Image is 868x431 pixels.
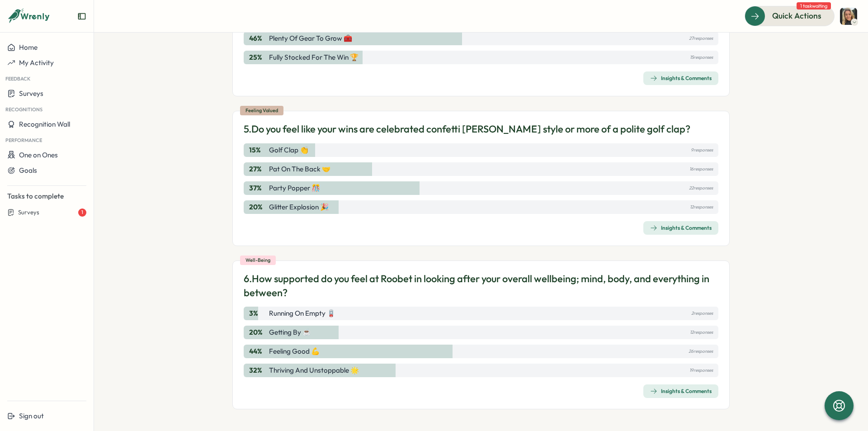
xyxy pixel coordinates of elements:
[269,202,329,212] p: Glitter explosion 🎉
[650,388,712,395] div: Insights & Comments
[19,120,70,128] span: Recognition Wall
[643,384,718,398] button: Insights & Comments
[269,183,320,193] p: Party popper 🎊
[650,224,712,232] div: Insights & Comments
[249,183,267,193] p: 37 %
[249,52,267,62] p: 25 %
[269,346,320,356] p: Feeling good 💪
[643,221,718,235] button: Insights & Comments
[689,164,713,174] p: 16 responses
[269,164,330,174] p: Pat on the back 🤝
[689,33,713,43] p: 27 responses
[690,202,713,212] p: 12 responses
[650,75,712,82] div: Insights & Comments
[249,346,267,356] p: 44 %
[689,365,713,375] p: 19 responses
[249,145,267,155] p: 15 %
[690,327,713,337] p: 12 responses
[249,33,267,43] p: 46 %
[244,272,718,300] p: 6. How supported do you feel at Roobet in looking after your overall wellbeing; mind, body, and e...
[745,6,835,26] button: Quick Actions
[269,33,352,43] p: Plenty of gear to grow 🧰
[19,412,44,420] span: Sign out
[19,166,37,175] span: Goals
[797,2,831,9] span: 1 task waiting
[249,327,267,337] p: 20 %
[19,58,54,67] span: My Activity
[7,191,86,201] p: Tasks to complete
[269,327,311,337] p: Getting by ☕
[19,151,58,159] span: One on Ones
[691,145,713,155] p: 9 responses
[249,308,267,318] p: 3 %
[840,8,857,25] img: Natalie
[269,145,308,155] p: Golf clap 👏
[690,52,713,62] p: 15 responses
[691,308,713,318] p: 2 responses
[19,43,38,52] span: Home
[249,202,267,212] p: 20 %
[269,52,359,62] p: Fully stocked for the win 🏆
[269,308,335,318] p: Running on empty 🪫
[249,365,267,375] p: 32 %
[269,365,359,375] p: Thriving and unstoppable 🌟
[249,164,267,174] p: 27 %
[19,89,43,98] span: Surveys
[244,122,690,136] p: 5. Do you feel like your wins are celebrated confetti [PERSON_NAME] style or more of a polite gol...
[689,183,713,193] p: 22 responses
[643,71,718,85] button: Insights & Comments
[78,208,86,217] div: 1
[240,106,283,115] div: Feeling Valued
[77,12,86,21] button: Expand sidebar
[689,346,713,356] p: 26 responses
[772,10,821,22] span: Quick Actions
[18,208,39,217] span: Surveys
[240,256,276,265] div: Well-being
